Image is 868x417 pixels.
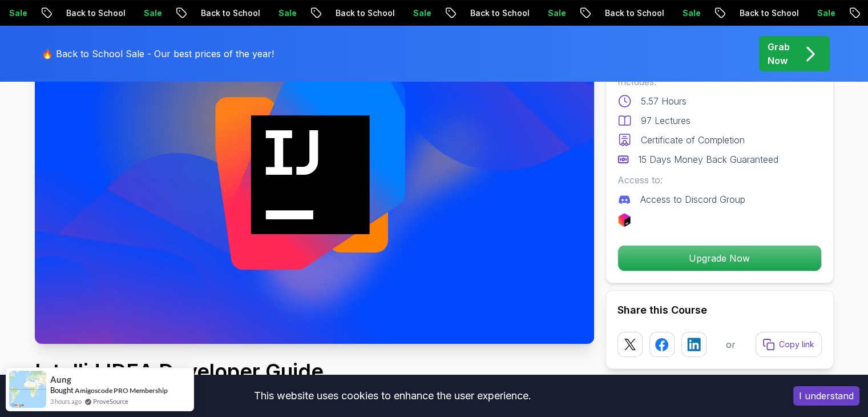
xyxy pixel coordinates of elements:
[35,29,594,344] img: intellij-developer-guide_thumbnail
[783,7,819,19] p: Sale
[436,7,514,19] p: Back to School
[110,7,146,19] p: Sale
[793,386,859,406] button: Accept cookies
[32,7,110,19] p: Back to School
[571,7,648,19] p: Back to School
[617,173,822,187] p: Access to:
[379,7,415,19] p: Sale
[641,133,745,147] p: Certificate of Completion
[779,339,814,350] p: Copy link
[50,386,74,395] span: Bought
[705,7,783,19] p: Back to School
[641,94,687,108] p: 5.57 Hours
[42,47,274,61] p: 🔥 Back to School Sale - Our best prices of the year!
[50,396,82,406] span: 3 hours ago
[301,7,379,19] p: Back to School
[9,371,46,408] img: provesource social proof notification image
[641,114,691,127] p: 97 Lectures
[9,383,776,408] div: This website uses cookies to enhance the user experience.
[50,375,71,384] span: Aung
[514,7,550,19] p: Sale
[726,338,736,351] p: or
[75,386,168,395] a: Amigoscode PRO Membership
[93,396,128,406] a: ProveSource
[648,7,685,19] p: Sale
[35,360,327,383] h1: IntelliJ IDEA Developer Guide
[617,302,822,318] h2: Share this Course
[617,75,822,89] p: Includes:
[640,193,745,206] p: Access to Discord Group
[617,213,631,227] img: jetbrains logo
[768,40,790,67] p: Grab Now
[244,7,281,19] p: Sale
[618,246,821,271] p: Upgrade Now
[167,7,244,19] p: Back to School
[638,153,778,166] p: 15 Days Money Back Guaranteed
[617,245,822,271] button: Upgrade Now
[756,332,822,357] button: Copy link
